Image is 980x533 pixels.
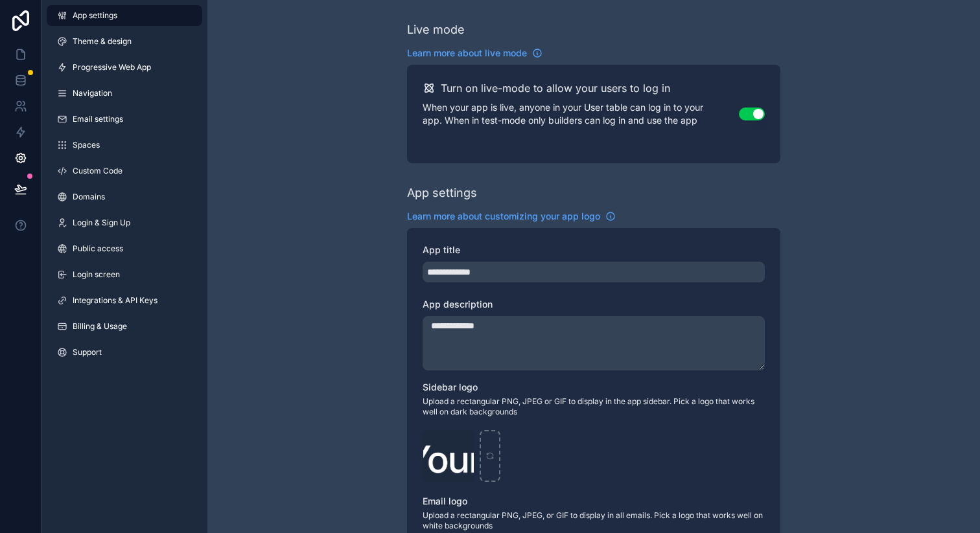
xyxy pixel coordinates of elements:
span: Custom Code [73,166,122,176]
a: Billing & Usage [47,316,202,337]
span: Navigation [73,88,112,98]
a: Learn more about customizing your app logo [407,210,616,223]
p: When your app is live, anyone in your User table can log in to your app. When in test-mode only b... [423,101,739,127]
span: App title [423,244,460,255]
span: Login screen [73,269,120,280]
h2: Turn on live-mode to allow your users to log in [441,80,670,96]
span: Public access [73,244,123,254]
div: Live mode [407,21,465,39]
a: Domains [47,187,202,207]
span: Integrations & API Keys [73,295,157,306]
a: Integrations & API Keys [47,290,202,311]
a: Login & Sign Up [47,212,202,233]
span: Support [73,347,102,357]
a: Theme & design [47,31,202,52]
span: App description [423,299,493,310]
a: Learn more about live mode [407,47,542,60]
span: Email settings [73,114,123,124]
span: Upload a rectangular PNG, JPEG, or GIF to display in all emails. Pick a logo that works well on w... [423,510,765,531]
a: Email settings [47,109,202,130]
span: Billing & Usage [73,321,127,332]
span: Domains [73,192,105,202]
span: Learn more about customizing your app logo [407,210,600,223]
span: Email logo [423,495,467,506]
a: Custom Code [47,161,202,181]
a: Spaces [47,135,202,155]
div: App settings [407,184,477,202]
a: Support [47,342,202,363]
a: App settings [47,5,202,26]
a: Progressive Web App [47,57,202,78]
a: Public access [47,238,202,259]
a: Navigation [47,83,202,104]
span: Spaces [73,140,100,150]
a: Login screen [47,264,202,285]
span: Progressive Web App [73,62,151,73]
span: Theme & design [73,36,132,47]
span: Upload a rectangular PNG, JPEG or GIF to display in the app sidebar. Pick a logo that works well ... [423,396,765,417]
span: Login & Sign Up [73,218,130,228]
span: Learn more about live mode [407,47,527,60]
span: Sidebar logo [423,381,478,392]
span: App settings [73,10,117,21]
